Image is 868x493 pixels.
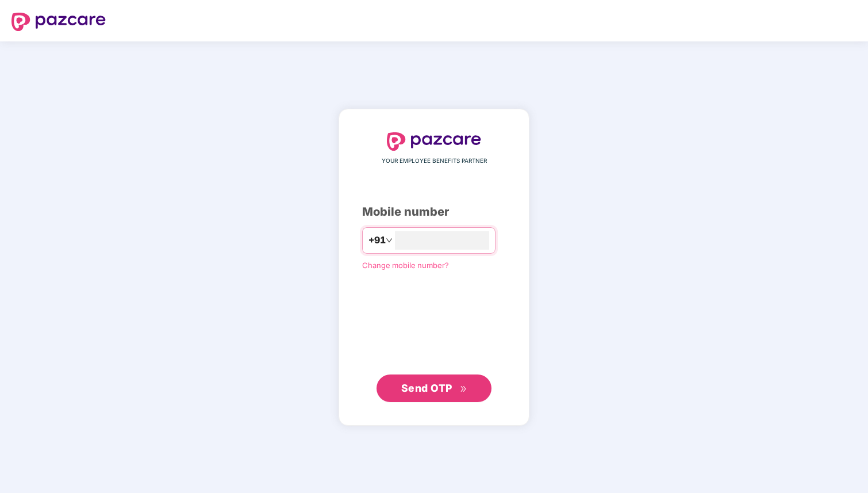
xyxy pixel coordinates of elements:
[382,156,487,166] span: YOUR EMPLOYEE BENEFITS PARTNER
[362,261,449,270] a: Change mobile number?
[460,385,467,393] span: double-right
[387,132,481,151] img: logo
[368,233,386,247] span: +91
[362,203,506,221] div: Mobile number
[386,237,393,244] span: down
[11,13,106,31] img: logo
[401,382,452,394] span: Send OTP
[377,374,491,402] button: Send OTPdouble-right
